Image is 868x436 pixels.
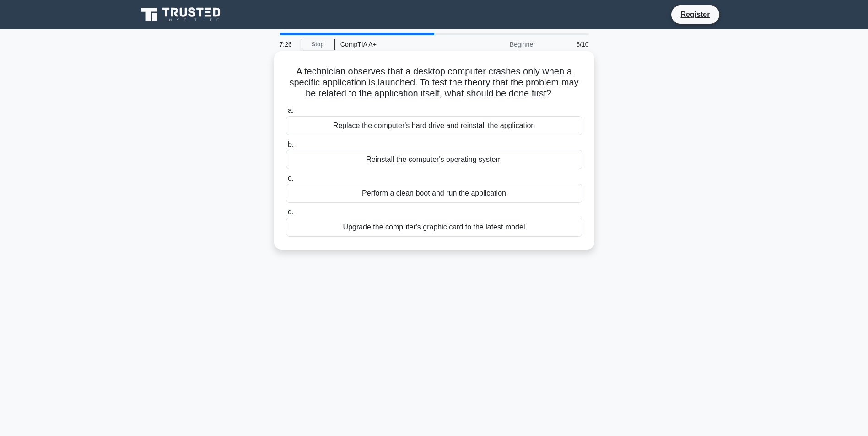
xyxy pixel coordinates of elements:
[335,35,461,53] div: CompTIA A+
[541,35,594,53] div: 6/10
[286,116,582,135] div: Replace the computer's hard drive and reinstall the application
[286,184,582,203] div: Perform a clean boot and run the application
[301,39,335,50] a: Stop
[288,106,294,114] span: a.
[461,35,541,53] div: Beginner
[285,66,583,100] h5: A technician observes that a desktop computer crashes only when a specific application is launche...
[288,140,294,148] span: b.
[274,35,301,53] div: 7:26
[288,208,294,216] span: d.
[288,174,293,182] span: c.
[675,9,715,20] a: Register
[286,218,582,237] div: Upgrade the computer's graphic card to the latest model
[286,150,582,169] div: Reinstall the computer's operating system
